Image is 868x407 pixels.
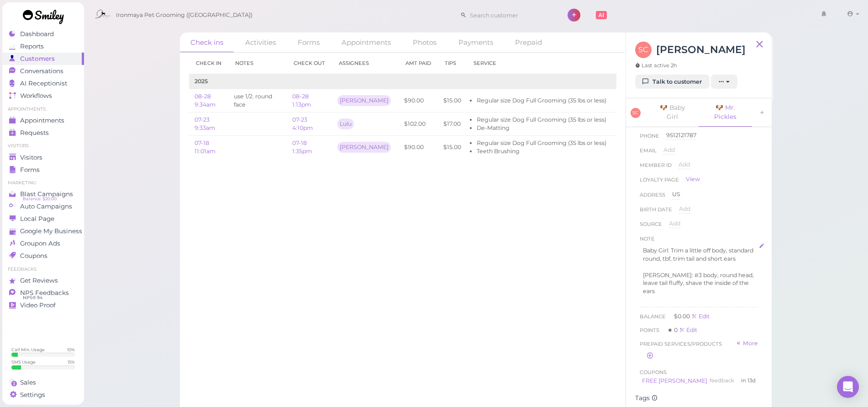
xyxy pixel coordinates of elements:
[467,8,555,22] input: Search customer
[292,139,312,155] a: 07-18 1:35pm
[2,299,84,311] a: Video Proof
[20,154,42,161] span: Visitors
[663,146,675,153] span: Add
[11,359,36,365] div: SMS Usage
[116,2,253,28] span: Ironmaya Pet Grooming ([GEOGRAPHIC_DATA])
[20,129,49,137] span: Requests
[2,114,84,127] a: Appointments
[292,93,311,108] a: 08-28 1:13pm
[195,139,216,155] a: 07-18 11:01am
[674,313,691,320] span: $0.00
[2,28,84,40] a: Dashboard
[20,80,67,87] span: AI Receptionist
[20,227,82,235] span: Google My Business
[666,131,696,140] div: 9512121787
[640,234,655,243] div: Note
[505,32,552,52] a: Prepaid
[686,175,700,183] a: View
[20,55,55,63] span: Customers
[287,53,332,74] th: Check out
[698,98,752,127] a: 🐶 Mr. Pickles
[642,377,707,384] a: FREE [PERSON_NAME]
[20,43,44,50] span: Reports
[626,98,647,127] a: SC
[20,379,36,386] span: Sales
[2,40,84,53] a: Reports
[643,271,755,296] p: [PERSON_NAME]: #3 body, round head, leave tail fluffy, shave the inside of the ears
[640,220,662,234] span: Source
[691,313,710,320] a: Edit
[20,277,58,284] span: Get Reviews
[20,166,40,174] span: Forms
[2,127,84,139] a: Requests
[2,53,84,65] a: Customers
[640,205,672,220] span: Birth date
[189,53,228,74] th: Check in
[635,394,763,402] div: Tags
[20,203,72,210] span: Auto Campaigns
[2,200,84,213] a: Auto Campaigns
[23,195,57,203] span: Balance: $20.00
[648,98,697,126] a: 🐶 Baby Girl
[679,161,690,168] span: Add
[20,67,63,75] span: Conversations
[337,142,391,153] div: [PERSON_NAME]
[2,90,84,102] a: Workflows
[635,75,710,89] a: Talk to customer
[180,32,234,53] a: Check ins
[399,112,438,136] td: $102.00
[195,116,215,131] a: 07-23 9:33am
[2,389,84,401] a: Settings
[292,116,313,131] a: 07-23 4:10pm
[68,359,75,365] div: 15 %
[668,327,679,333] span: ★ 0
[2,77,84,90] a: AI Receptionist
[656,42,746,58] h3: [PERSON_NAME]
[2,225,84,237] a: Google My Business
[228,89,287,112] td: use 1/2. round face
[235,32,286,52] a: Activities
[679,327,697,333] div: Edit
[23,294,42,301] span: NPS® 94
[477,116,606,124] li: Regular size Dog Full Grooming (35 lbs or less)
[2,188,84,200] a: Blast Campaigns Balance: $20.00
[635,42,652,58] span: SC
[2,250,84,262] a: Coupons
[20,117,64,124] span: Appointments
[631,108,641,118] span: SC
[399,135,438,158] td: $90.00
[640,175,679,188] span: Loyalty page
[679,205,690,212] span: Add
[2,287,84,299] a: NPS Feedbacks NPS® 94
[20,391,45,399] span: Settings
[2,266,84,273] li: Feedbacks
[20,301,56,309] span: Video Proof
[672,190,680,199] div: US
[287,32,330,52] a: Forms
[736,339,758,348] a: More
[643,246,755,263] p: Baby Girl: Trim a little off body, standard round, tbf, trim tail and short ears
[2,213,84,225] a: Local Page
[195,78,208,85] b: 2025
[195,93,216,108] a: 08-28 9:34am
[399,53,438,74] th: Amt Paid
[2,65,84,77] a: Conversations
[20,30,54,38] span: Dashboard
[710,377,741,385] div: feedback
[477,139,606,147] li: Regular size Dog Full Grooming (35 lbs or less)
[2,237,84,250] a: Groupon Ads
[467,53,612,74] th: Service
[2,376,84,389] a: Sales
[67,347,75,353] div: 10 %
[332,53,399,74] th: Assignees
[337,118,354,129] div: Lulu
[20,289,69,297] span: NPS Feedbacks
[438,89,467,112] td: $15.00
[837,376,859,398] div: Open Intercom Messenger
[20,240,60,247] span: Groupon Ads
[2,106,84,112] li: Appointments
[477,124,606,132] li: De-Matting
[402,32,447,52] a: Photos
[669,220,680,227] span: Add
